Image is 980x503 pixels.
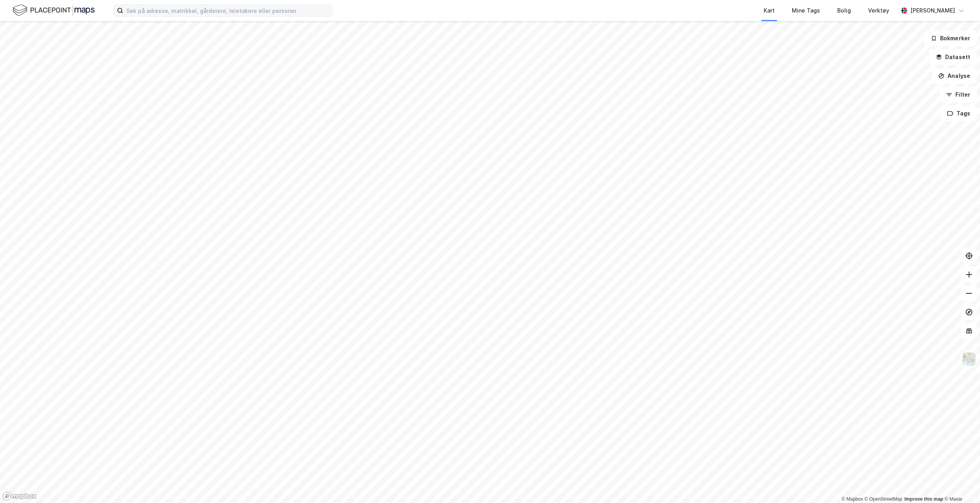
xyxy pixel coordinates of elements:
[792,6,820,15] div: Mine Tags
[837,6,851,15] div: Bolig
[842,496,863,502] a: Mapbox
[865,496,903,502] a: OpenStreetMap
[941,465,980,503] div: Kontrollprogram for chat
[929,49,977,65] button: Datasett
[962,352,976,366] img: Z
[13,4,95,17] img: logo.f888ab2527a4732fd821a326f86c7f29.svg
[123,5,332,16] input: Søk på adresse, matrikkel, gårdeiere, leietakere eller personer
[940,106,977,121] button: Tags
[2,492,37,501] a: Mapbox homepage
[910,6,955,15] div: [PERSON_NAME]
[941,465,980,503] iframe: Chat Widget
[931,68,977,84] button: Analyse
[764,6,775,15] div: Kart
[904,496,943,502] a: Improve this map
[924,31,977,46] button: Bokmerker
[868,6,889,15] div: Verktøy
[939,87,977,102] button: Filter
